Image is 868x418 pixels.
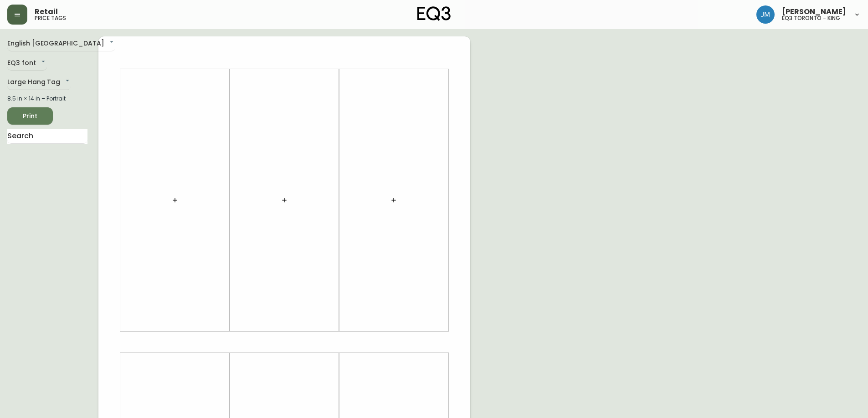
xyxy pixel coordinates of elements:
[7,95,87,103] div: 8.5 in × 14 in – Portrait
[35,8,58,15] span: Retail
[782,8,846,15] span: [PERSON_NAME]
[7,75,71,90] div: Large Hang Tag
[7,129,87,144] input: Search
[782,15,840,21] h5: eq3 toronto - king
[417,6,451,21] img: logo
[756,5,775,24] img: b88646003a19a9f750de19192e969c24
[35,15,66,21] h5: price tags
[7,36,115,51] div: English [GEOGRAPHIC_DATA]
[15,111,46,122] span: Print
[7,56,47,71] div: EQ3 font
[7,107,53,125] button: Print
